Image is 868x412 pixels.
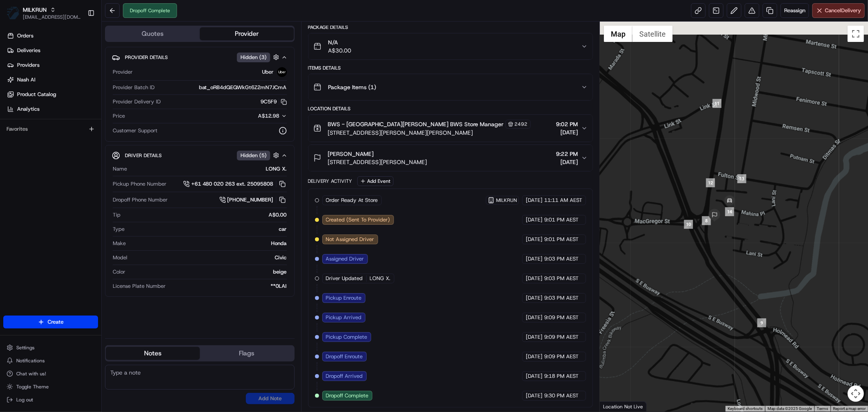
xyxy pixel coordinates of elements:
span: Pickup Complete [326,333,367,341]
span: Provider [113,68,133,76]
div: 10 [684,220,693,229]
span: Hidden ( 3 ) [241,54,267,61]
span: Price [113,112,125,120]
img: Google [602,401,629,412]
span: 9:22 PM [556,150,578,158]
span: Customer Support [113,127,157,134]
button: Chat with us! [3,368,98,379]
span: BWS - [GEOGRAPHIC_DATA][PERSON_NAME] BWS Store Manager [328,120,504,128]
span: Create [48,318,63,326]
span: 9:03 PM AEST [544,255,579,263]
span: Provider Details [125,54,168,61]
a: [PHONE_NUMBER] [219,195,287,204]
a: +61 480 020 263 ext. 25095808 [183,180,287,188]
button: CancelDelivery [812,3,865,18]
span: Providers [17,61,39,69]
span: Toggle Theme [16,384,49,390]
span: 9:30 PM AEST [544,392,579,399]
span: +61 480 020 263 ext. 25095808 [191,180,273,188]
div: LONG X. [130,165,287,173]
div: Items Details [308,65,593,71]
span: Uber [262,68,274,76]
span: [EMAIL_ADDRESS][DOMAIN_NAME] [23,14,81,20]
span: Chat with us! [16,370,46,377]
span: 9:01 PM AEST [544,236,579,243]
span: Tip [113,211,120,219]
span: Dropoff Phone Number [113,196,168,204]
button: Show street map [604,26,632,42]
span: Log out [16,397,33,403]
span: MILKRUN [23,6,47,14]
span: Analytics [17,105,39,113]
span: bat_oRB4dQEQWkGt6Z2mN7JCmA [199,84,287,91]
a: Report a map error [833,406,866,411]
div: Honda [129,240,287,247]
span: Notifications [16,357,45,364]
div: 14 [725,207,734,216]
span: 9:09 PM AEST [544,353,579,360]
button: Notes [106,347,200,360]
span: Pickup Enroute [326,294,362,302]
span: Type [113,226,125,233]
span: Map data ©2025 Google [767,406,812,411]
span: Nash AI [17,76,35,83]
span: [DATE] [526,314,542,321]
span: [DATE] [526,255,542,263]
a: Deliveries [3,44,101,57]
span: [DATE] [556,158,578,166]
span: 9:01 PM AEST [544,216,579,224]
button: Package Items (1) [308,74,593,100]
span: Provider Delivery ID [113,98,161,105]
span: [STREET_ADDRESS][PERSON_NAME][PERSON_NAME] [328,129,531,137]
span: [PHONE_NUMBER] [227,196,273,204]
div: Location Not Live [600,401,647,412]
a: Analytics [3,103,101,116]
span: Name [113,165,127,173]
span: Settings [16,344,35,351]
span: Reassign [784,7,805,14]
button: Reassign [781,3,809,18]
span: [DATE] [526,294,542,302]
div: 13 [737,174,746,183]
span: [DATE] [526,216,542,224]
span: Provider Batch ID [113,84,155,91]
span: 9:02 PM [556,120,578,128]
span: Cancel Delivery [825,7,861,14]
span: A$30.00 [328,46,351,55]
button: Settings [3,342,98,353]
span: Dropoff Enroute [326,353,363,360]
span: License Plate Number [113,283,166,290]
div: Package Details [308,24,593,31]
div: 11 [713,99,722,108]
span: 9:03 PM AEST [544,294,579,302]
a: Product Catalog [3,88,101,101]
button: Toggle fullscreen view [848,26,864,42]
div: 12 [706,178,715,187]
a: Orders [3,29,101,42]
button: 9C5F9 [261,98,287,105]
span: MILKRUN [496,197,517,204]
span: Driver Details [125,152,162,159]
span: [DATE] [526,353,542,360]
span: Product Catalog [17,91,56,98]
button: Notifications [3,355,98,366]
span: 9:09 PM AEST [544,314,579,321]
span: 9:09 PM AEST [544,333,579,341]
span: [DATE] [556,128,578,136]
button: Add Event [357,176,394,186]
span: Not Assigned Driver [326,236,374,243]
span: 9:03 PM AEST [544,275,579,282]
button: Driver DetailsHidden (5) [112,149,288,162]
span: 9:18 PM AEST [544,373,579,380]
a: Terms (opens in new tab) [817,406,828,411]
span: 2492 [515,121,528,127]
button: Provider [200,27,294,40]
span: [DATE] [526,373,542,380]
button: Hidden (3) [237,52,281,62]
button: Flags [200,347,294,360]
button: Toggle Theme [3,381,98,392]
img: MILKRUN [7,7,20,20]
span: LONG X. [370,275,391,282]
